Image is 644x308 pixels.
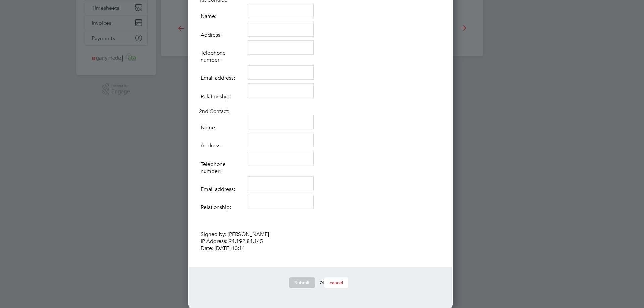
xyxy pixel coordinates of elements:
[199,108,442,115] h2: 2nd Contact:
[199,30,248,40] p: Address:
[199,202,248,213] p: Relationship:
[199,277,442,295] li: or
[199,91,248,102] p: Relationship:
[199,184,248,195] p: Email address:
[199,48,248,65] p: Telephone number:
[199,141,248,151] p: Address:
[199,229,442,253] p: Signed by: [PERSON_NAME] IP Address: 94.192.84.145 Date: [DATE] 10:11
[199,123,248,133] p: Name:
[289,277,315,288] button: Submit
[199,73,248,83] p: Email address:
[199,11,248,22] p: Name:
[199,159,248,177] p: Telephone number:
[330,280,343,286] span: cancel
[324,277,348,288] button: cancel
